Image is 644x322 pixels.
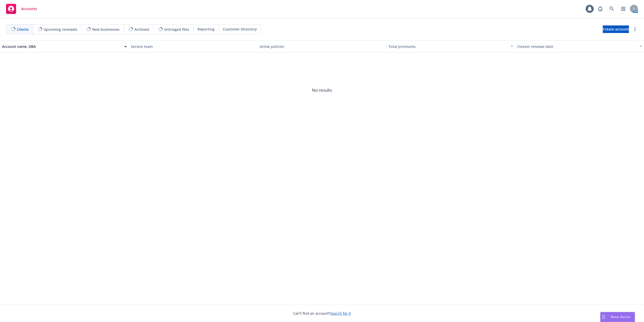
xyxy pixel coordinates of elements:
span: Create account [603,24,629,34]
a: Create account [603,25,629,33]
button: Closest renewal date [515,40,644,52]
span: Reporting [197,26,215,32]
div: Account name, DBA [2,44,121,49]
button: Service team [129,40,258,52]
a: Accounts [4,2,39,16]
span: Archived [134,27,149,32]
span: Nova Assist [611,315,631,319]
span: New businesses [92,27,119,32]
a: Report a Bug [595,4,605,14]
button: Total premiums [386,40,515,52]
a: more [632,26,638,32]
div: Total premiums [388,44,508,49]
button: Active policies [258,40,386,52]
a: Search [607,4,617,14]
a: Switch app [618,4,628,14]
a: Search for it [330,311,351,316]
div: Service team [131,44,256,49]
div: Closest renewal date [517,44,636,49]
button: Nova Assist [600,312,635,322]
span: Can't find an account? [293,311,351,316]
span: Customer Directory [223,26,257,32]
span: Accounts [21,7,37,11]
span: Untriaged files [164,27,189,32]
span: Upcoming renewals [44,27,77,32]
div: Drag to move [600,312,607,322]
div: Active policies [260,44,384,49]
span: Clients [17,27,29,32]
